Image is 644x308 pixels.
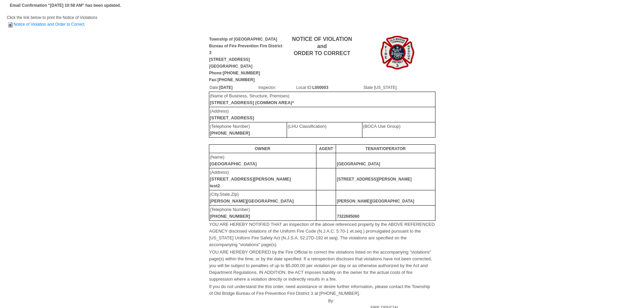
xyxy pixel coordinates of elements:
b: [PHONE_NUMBER] [210,131,250,136]
span: Click the link below to print the Notice of Violations [7,15,97,27]
b: [STREET_ADDRESS][PERSON_NAME] [337,177,411,182]
b: [PHONE_NUMBER] [210,214,250,219]
font: If you do not understand the this order, need assistance or desire further information, please co... [209,284,430,296]
font: (LHU Classification) [288,124,327,129]
td: Date: [209,84,258,91]
td: Inspector: [258,84,296,91]
b: [PERSON_NAME][GEOGRAPHIC_DATA] [210,198,294,204]
font: (Address) [210,109,254,120]
b: [STREET_ADDRESS][PERSON_NAME] test2 [210,176,291,188]
font: (Telephone Number) [210,124,250,136]
font: YOU ARE HEREBY NOTIFIED THAT an inspection of the above referenced property by the ABOVE REFERENC... [209,222,435,247]
b: TENANT/OPERATOR [365,146,406,151]
font: (BOCA Use Group) [363,124,401,129]
b: OWNER [255,146,270,151]
b: [GEOGRAPHIC_DATA] [337,162,380,166]
b: [STREET_ADDRESS] [210,115,254,120]
b: [GEOGRAPHIC_DATA] [210,161,257,166]
b: [STREET_ADDRESS] (COMMON AREA)* [210,100,294,105]
td: Local ID: [296,84,363,91]
font: (City,State,Zip) [210,192,294,204]
img: HTML Document [7,21,14,28]
font: (Name of Business, Structure, Premises) [210,93,294,105]
font: (Name) [210,155,257,166]
b: L000003 [312,85,328,90]
b: [PERSON_NAME][GEOGRAPHIC_DATA] [337,199,414,204]
b: [DATE] [219,85,233,90]
b: 7322685060 [337,214,359,219]
b: NOTICE OF VIOLATION and ORDER TO CORRECT [292,36,352,56]
font: (Address) [210,170,291,188]
td: Email Confirmation "[DATE] 10:58 AM" has been updated. [9,1,122,10]
b: AGENT [319,146,333,151]
font: YOU ARE HEREBY ORDERED by the Fire Official to correct the violations listed on the accompanying ... [209,250,432,282]
b: Township of [GEOGRAPHIC_DATA] Bureau of Fire Prevention Fire District 3 [STREET_ADDRESS] [GEOGRAP... [209,37,283,82]
td: State [US_STATE]: [363,84,435,91]
img: Image [381,36,414,70]
a: Notice of Violation and Order to Correct [7,22,85,27]
font: (Telephone Number) [210,207,250,219]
